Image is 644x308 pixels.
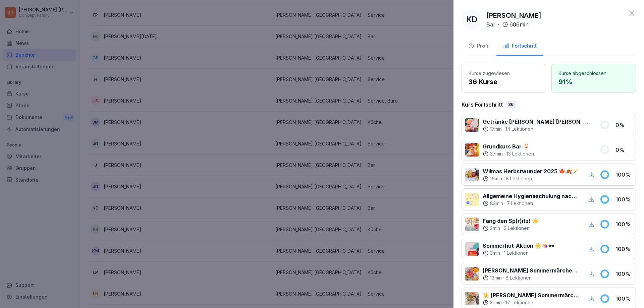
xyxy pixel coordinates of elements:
p: 100 % [615,220,632,228]
p: 8 Lektionen [505,274,532,281]
p: 91 % [558,77,629,87]
p: 31 min [490,299,502,306]
div: · [483,150,534,157]
p: 17 Lektionen [505,299,533,306]
p: Grundkurs Bar 🍹 [483,142,534,150]
p: 7 Lektionen [507,200,533,207]
p: 16 min [490,175,502,182]
div: · [483,200,579,207]
div: · [483,126,592,132]
div: · [486,20,529,28]
p: 2 Lektionen [504,225,530,232]
p: Kurs Fortschritt [462,101,503,109]
p: 3 min [490,250,500,256]
p: 83 min [490,200,503,207]
button: Fortschritt [496,38,543,56]
p: [PERSON_NAME] Sommermärchen 2025 - Getränke [483,266,579,274]
p: Fang den Sp(r)itz! ☀️ [483,217,539,225]
div: Profil [468,42,490,50]
p: 14 Lektionen [505,126,533,132]
div: · [483,225,539,232]
p: 100 % [615,171,632,179]
p: Sommerhut-Aktion ☀️👒🕶️ [483,242,555,250]
p: Allgemeine Hygieneschulung nach LMHV §4 & gemäß §43 IFSG [483,192,579,200]
p: 13 min [490,274,502,281]
p: [PERSON_NAME] [486,10,541,20]
p: Kurse abgeschlossen [558,70,629,77]
div: Fortschritt [503,42,537,50]
p: Getränke [PERSON_NAME] [PERSON_NAME] 🥤 [483,118,592,126]
p: 100 % [615,270,632,278]
p: 100 % [615,295,632,303]
p: 17 min [490,126,502,132]
p: 100 % [615,195,632,203]
p: Bar [486,20,495,28]
p: 3 min [490,225,500,232]
p: 606 min [509,20,529,28]
p: ☀️ [PERSON_NAME] Sommermärchen 2025 - Speisen [483,291,579,299]
p: 0 % [615,121,632,129]
p: 13 Lektionen [506,150,534,157]
div: · [483,274,579,281]
div: · [483,175,579,182]
p: 36 Kurse [469,77,539,87]
div: · [483,299,579,306]
p: Wilmas Herbstwunder 2025 🍁🍂🪄 [483,167,579,175]
p: 1 Lektionen [504,250,529,256]
p: 100 % [615,245,632,253]
p: 8 Lektionen [506,175,532,182]
p: 37 min [490,150,503,157]
button: Profil [462,38,496,56]
div: 36 [506,101,516,108]
p: 0 % [615,146,632,154]
div: · [483,250,555,256]
div: KD [462,9,482,29]
p: Kurse zugewiesen [469,70,539,77]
